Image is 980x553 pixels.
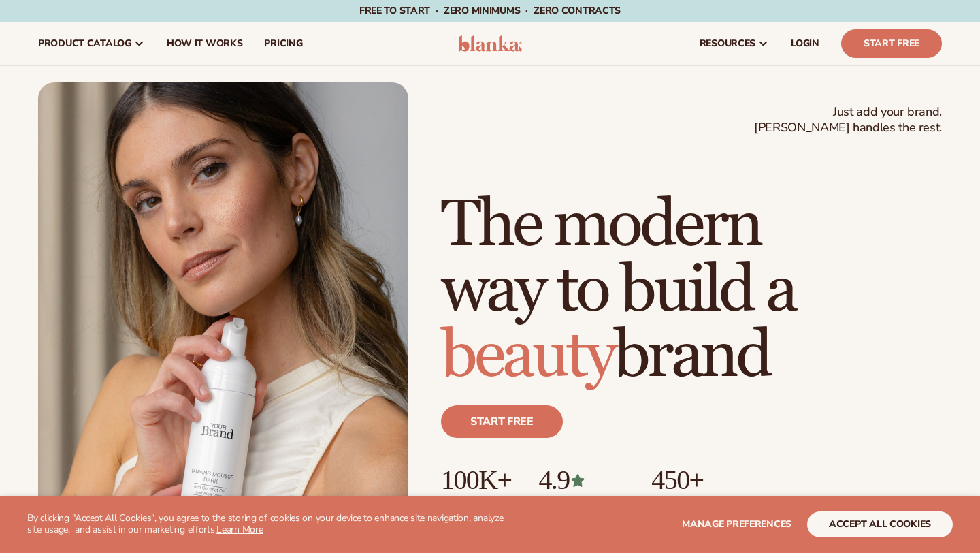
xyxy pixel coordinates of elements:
[27,513,512,536] p: By clicking "Accept All Cookies", you agree to the storing of cookies on your device to enhance s...
[791,38,819,49] span: LOGIN
[441,193,942,389] h1: The modern way to build a brand
[754,104,942,136] span: Just add your brand. [PERSON_NAME] handles the rest.
[264,38,302,49] span: pricing
[156,22,254,65] a: How It Works
[780,22,830,65] a: LOGIN
[807,511,953,537] button: accept all cookies
[253,22,313,65] a: pricing
[689,22,780,65] a: resources
[359,4,621,17] span: Free to start · ZERO minimums · ZERO contracts
[38,82,408,550] img: Female holding tanning mousse.
[841,29,942,58] a: Start Free
[441,316,614,396] span: beauty
[682,511,791,537] button: Manage preferences
[167,38,243,49] span: How It Works
[38,38,131,49] span: product catalog
[458,35,523,52] img: logo
[216,523,263,536] a: Learn More
[682,518,791,531] span: Manage preferences
[538,465,624,495] p: 4.9
[700,38,755,49] span: resources
[27,22,156,65] a: product catalog
[441,405,563,438] a: Start free
[441,465,511,495] p: 100K+
[651,465,754,495] p: 450+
